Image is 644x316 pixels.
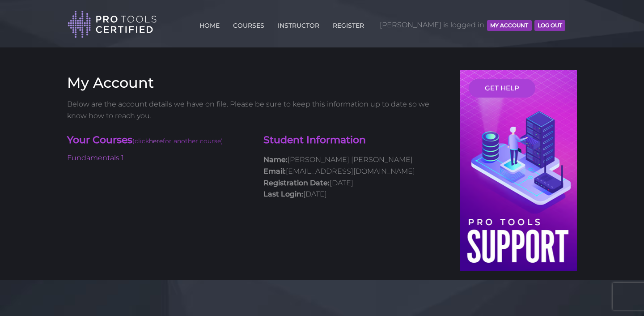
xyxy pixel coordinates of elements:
span: (click for another course) [132,137,223,145]
a: REGISTER [330,17,366,31]
strong: Email: [263,167,286,175]
p: [PERSON_NAME] [PERSON_NAME] [EMAIL_ADDRESS][DOMAIN_NAME] [DATE] [DATE] [263,154,446,200]
a: INSTRUCTOR [275,17,322,31]
strong: Last Login: [263,190,303,198]
span: [PERSON_NAME] is logged in [380,12,565,38]
button: MY ACCOUNT [487,20,531,31]
strong: Name: [263,155,288,164]
img: Pro Tools Certified Logo [68,10,157,39]
h4: Student Information [263,133,446,147]
h4: Your Courses [67,133,250,148]
a: Fundamentals 1 [67,154,124,162]
h3: My Account [67,74,446,91]
button: Log Out [534,20,565,31]
strong: Registration Date: [263,179,330,187]
a: GET HELP [469,79,535,98]
a: COURSES [231,17,267,31]
a: HOME [197,17,222,31]
a: here [149,137,163,145]
p: Below are the account details we have on file. Please be sure to keep this information up to date... [67,98,446,121]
